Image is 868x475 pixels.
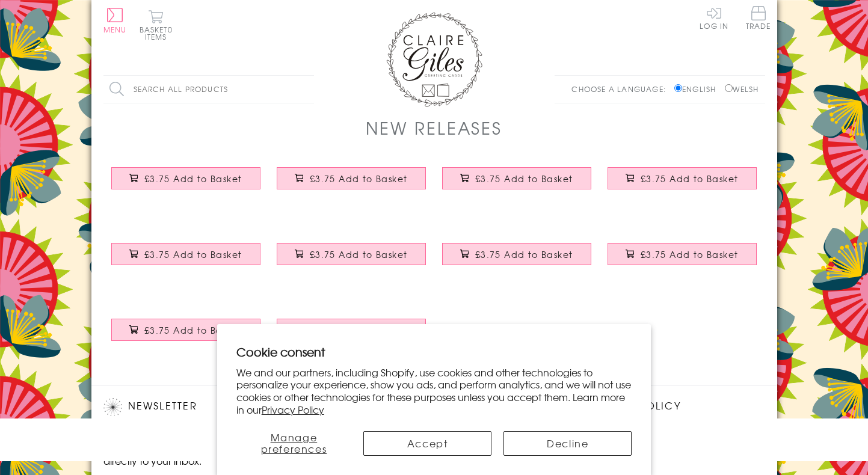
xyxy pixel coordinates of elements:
a: Privacy Policy [262,402,324,417]
img: Claire Giles Greetings Cards [386,12,482,107]
input: Search [302,76,314,103]
label: English [674,84,722,94]
span: Menu [103,24,127,35]
a: Birthday Card, Age 50 - Chequers, Happy 50th Birthday, Embellished with pompoms £3.75 Add to Basket [103,234,269,286]
button: Manage preferences [236,431,351,456]
a: Birthday Card, Age 21 - Blue Circle, Happy 21st Birthday, Embellished with pompoms £3.75 Add to B... [269,158,434,210]
a: Birthday Card, Age 40 - Starburst, Happy 40th Birthday, Embellished with pompoms £3.75 Add to Basket [600,158,765,210]
button: £3.75 Add to Basket [277,319,426,341]
label: Welsh [725,84,759,94]
button: £3.75 Add to Basket [111,319,260,341]
button: £3.75 Add to Basket [608,243,757,265]
h1: New Releases [366,115,502,140]
button: £3.75 Add to Basket [277,167,426,189]
span: £3.75 Add to Basket [144,173,242,185]
span: £3.75 Add to Basket [641,173,739,185]
a: Birthday Card, Age 30 - Flowers, Happy 30th Birthday, Embellished with pompoms £3.75 Add to Basket [434,158,600,210]
span: Trade [746,6,771,29]
button: Basket0 items [140,10,173,40]
span: Manage preferences [261,430,327,456]
button: Decline [503,431,632,456]
button: £3.75 Add to Basket [608,167,757,189]
button: £3.75 Add to Basket [111,243,260,265]
span: £3.75 Add to Basket [475,248,573,260]
a: Trade [746,6,771,32]
h2: Newsletter [103,398,308,416]
p: Choose a language: [571,84,672,94]
a: Birthday Card, Age 70 - Flower Power, Happy 70th Birthday, Embellished with pompoms £3.75 Add to ... [434,234,600,286]
a: Birthday Card, Age 100 - Petal, Happy 100th Birthday, Embellished with pompoms £3.75 Add to Basket [269,310,434,361]
button: Accept [363,431,491,456]
button: £3.75 Add to Basket [442,243,591,265]
p: We and our partners, including Shopify, use cookies and other technologies to personalize your ex... [236,366,632,416]
a: Birthday Card, Age 18 - Pink Circle, Happy 18th Birthday, Embellished with pompoms £3.75 Add to B... [103,158,269,210]
span: £3.75 Add to Basket [475,173,573,185]
span: £3.75 Add to Basket [310,173,408,185]
h2: Cookie consent [236,343,632,360]
a: Birthday Card, Age 90 - Starburst, Happy 90th Birthday, Embellished with pompoms £3.75 Add to Basket [103,310,269,361]
button: £3.75 Add to Basket [111,167,260,189]
button: £3.75 Add to Basket [277,243,426,265]
a: Birthday Card, Age 80 - Wheel, Happy 80th Birthday, Embellished with pompoms £3.75 Add to Basket [600,234,765,286]
a: Log In [700,6,728,29]
input: Welsh [725,84,733,92]
a: Birthday Card, Age 60 - Sunshine, Happy 60th Birthday, Embellished with pompoms £3.75 Add to Basket [269,234,434,286]
span: £3.75 Add to Basket [310,248,408,260]
button: Menu [103,8,127,33]
span: £3.75 Add to Basket [144,248,242,260]
button: £3.75 Add to Basket [442,167,591,189]
span: £3.75 Add to Basket [641,248,739,260]
input: English [674,84,682,92]
span: £3.75 Add to Basket [144,324,242,336]
span: 0 items [145,24,173,42]
input: Search all products [103,76,314,103]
